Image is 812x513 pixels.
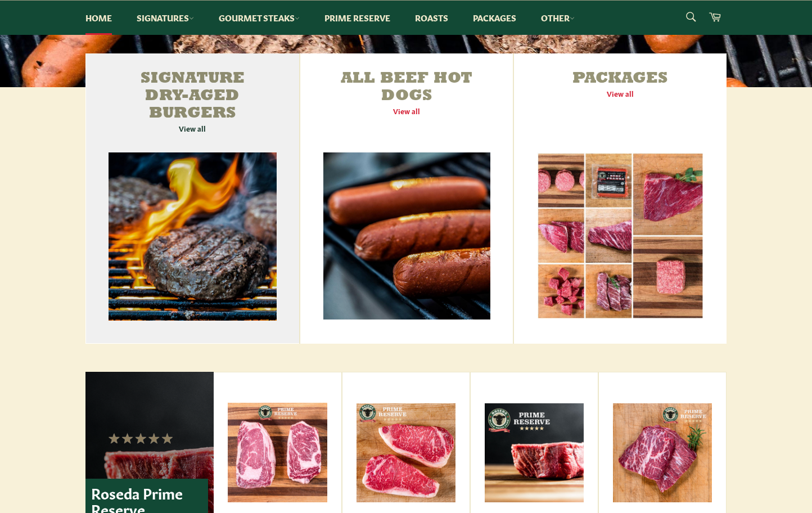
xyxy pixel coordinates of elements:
[74,1,123,35] a: Home
[300,53,513,344] a: All Beef Hot Dogs View all All Beef Hot Dogs
[462,1,527,35] a: Packages
[485,403,584,502] img: Prime Reserve Filet Mignon
[514,53,727,344] a: Packages View all Packages
[313,1,402,35] a: Prime Reserve
[228,403,327,502] img: Prime Reserve Ribeye
[613,403,712,502] img: Prime Reserve Flat Iron Steak
[85,53,299,344] a: Signature Dry-Aged Burgers View all Signature Dry-Aged Burgers
[207,1,311,35] a: Gourmet Steaks
[357,403,455,502] img: Prime Reserve New York Strip
[404,1,459,35] a: Roasts
[530,1,586,35] a: Other
[125,1,205,35] a: Signatures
